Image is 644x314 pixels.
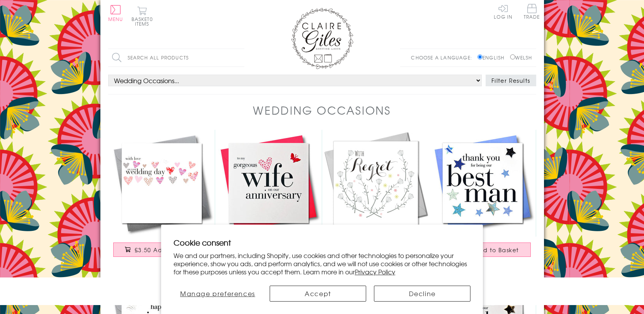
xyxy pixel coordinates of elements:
button: Filter Results [486,75,536,86]
label: English [477,54,508,61]
h1: Wedding Occasions [253,102,391,118]
a: Wedding Card, Blue Stars, Thank you Best Man, Embellished with a padded star £3.50 Add to Basket [429,130,536,265]
a: Privacy Policy [355,267,395,276]
a: Log In [494,4,512,19]
a: Wedding Card, Flowers, With Regret £3.50 Add to Basket [322,130,429,265]
input: Search all products [108,49,244,66]
button: Decline [374,286,470,302]
label: Welsh [510,54,532,61]
a: Trade [524,4,540,21]
img: Wedding Card, Blue Stars, Thank you Best Man, Embellished with a padded star [429,130,536,237]
span: 0 items [135,16,153,27]
input: Welsh [510,54,515,59]
h2: Cookie consent [174,237,471,248]
input: English [477,54,483,59]
span: Trade [524,4,540,19]
a: Wife Wedding Anniverary Card, Pink Heart, fabric butterfly Embellished £3.50 Add to Basket [215,130,322,265]
button: Manage preferences [174,286,262,302]
span: Menu [108,16,123,23]
p: We and our partners, including Shopify, use cookies and other technologies to personalize your ex... [174,251,471,276]
p: Choose a language: [411,54,476,61]
button: Basket0 items [132,6,153,26]
button: £3.50 Add to Basket [113,242,210,257]
img: Claire Giles Greetings Cards [291,8,353,69]
span: £3.50 Add to Basket [135,246,198,254]
span: £3.50 Add to Basket [456,246,519,254]
img: Wedding Card, Love Hearts, Eembellished with a fabric butterfly [108,130,215,237]
button: Menu [108,5,123,21]
input: Search [237,49,244,66]
a: Wedding Card, Love Hearts, Eembellished with a fabric butterfly £3.50 Add to Basket [108,130,215,265]
img: Wedding Card, Flowers, With Regret [322,130,429,237]
img: Wife Wedding Anniverary Card, Pink Heart, fabric butterfly Embellished [215,130,322,237]
span: Manage preferences [180,289,255,298]
button: Accept [270,286,366,302]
